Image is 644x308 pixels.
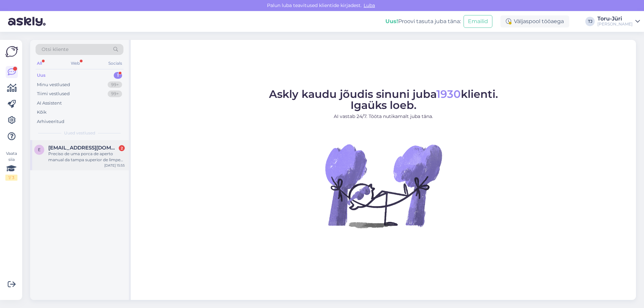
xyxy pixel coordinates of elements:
[362,2,377,8] span: Luba
[69,59,81,68] div: Web
[323,125,444,246] img: No Chat active
[269,87,498,112] span: Askly kaudu jõudis sinuni juba klienti. Igaüks loeb.
[5,45,18,58] img: Askly Logo
[5,175,17,181] div: 1 / 3
[464,15,492,28] button: Emailid
[42,46,68,53] span: Otsi kliente
[38,147,41,152] span: e
[36,59,43,68] div: All
[48,151,125,163] div: Preciso de uma porca de aperto manual da tampa superior de limpeza de [PERSON_NAME] ATMOS DC 32s ...
[436,87,461,101] span: 1930
[104,163,125,168] div: [DATE] 15:55
[37,81,70,88] div: Minu vestlused
[269,113,498,120] p: AI vastab 24/7. Tööta nutikamalt juba täna.
[37,109,47,116] div: Kõik
[5,150,17,181] div: Vaata siia
[37,90,70,97] div: Tiimi vestlused
[597,16,633,21] div: Toru-Jüri
[597,16,640,27] a: Toru-Jüri[PERSON_NAME]
[107,59,123,68] div: Socials
[108,90,122,97] div: 99+
[119,145,125,151] div: 2
[385,18,398,24] b: Uus!
[500,15,569,27] div: Väljaspool tööaega
[597,21,633,27] div: [PERSON_NAME]
[108,81,122,88] div: 99+
[114,72,122,79] div: 1
[64,130,95,136] span: Uued vestlused
[385,17,461,25] div: Proovi tasuta juba täna:
[585,17,595,26] div: TJ
[48,145,118,151] span: ecsilvinolopes@gmail.com
[37,72,46,79] div: Uus
[37,100,62,107] div: AI Assistent
[37,118,64,125] div: Arhiveeritud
